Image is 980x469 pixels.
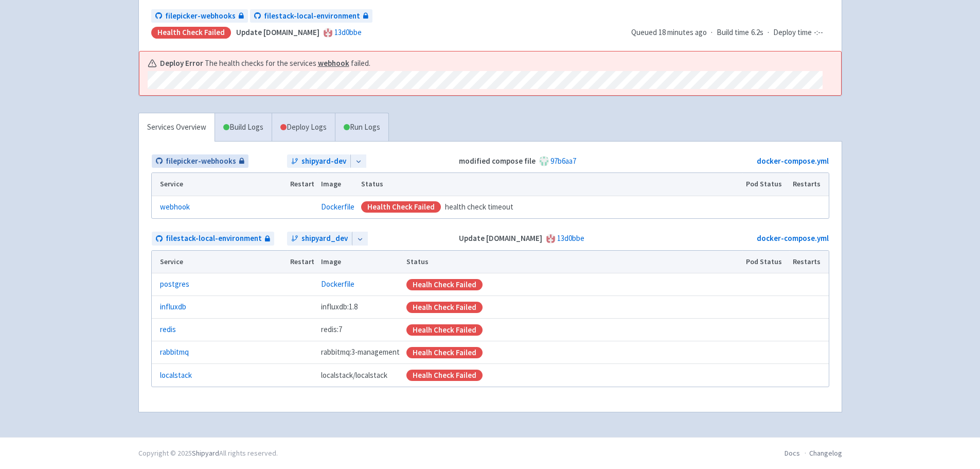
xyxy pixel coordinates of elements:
a: Deploy Logs [272,113,335,142]
span: Build time [717,27,749,39]
div: Healh Check Failed [406,324,483,336]
span: Deploy time [773,27,812,39]
a: webhook [318,58,349,68]
th: Restart [287,173,318,196]
span: rabbitmq:3-management [321,346,400,358]
a: docker-compose.yml [757,233,829,243]
th: Status [403,251,742,273]
div: Copyright © 2025 All rights reserved. [138,448,278,459]
div: · · [631,27,829,39]
a: filepicker-webhooks [151,9,248,23]
th: Pod Status [742,173,789,196]
a: localstack [160,370,192,381]
div: Healh Check Failed [406,279,483,290]
a: shipyard-dev [287,154,350,168]
span: filepicker-webhooks [165,10,236,22]
a: Shipyard [192,448,219,458]
th: Restart [287,251,318,273]
a: rabbitmq [160,346,189,358]
a: webhook [160,201,190,213]
span: 6.2s [751,27,763,39]
div: Healh Check Failed [406,302,483,313]
div: Health check failed [151,27,231,39]
a: redis [160,324,176,336]
a: Run Logs [335,113,388,142]
th: Restarts [789,173,828,196]
a: Build Logs [215,113,272,142]
a: shipyard_dev [287,232,352,246]
span: influxdb:1.8 [321,301,358,313]
span: localstack/localstack [321,370,387,381]
a: filestack-local-environment [250,9,372,23]
a: 13d0bbe [557,233,584,243]
div: health check timeout [361,201,739,213]
th: Image [317,173,358,196]
strong: modified compose file [459,156,536,166]
span: -:-- [814,27,823,39]
a: docker-compose.yml [757,156,829,166]
div: Healh Check Failed [406,347,483,358]
th: Restarts [789,251,828,273]
a: 97b6aa7 [550,156,576,166]
span: filestack-local-environment [166,233,262,245]
span: shipyard-dev [301,155,346,167]
a: 13d0bbe [334,27,362,37]
a: influxdb [160,301,186,313]
a: postgres [160,279,189,290]
span: shipyard_dev [301,233,348,245]
span: redis:7 [321,324,342,336]
time: 18 minutes ago [658,27,707,37]
strong: Update [DOMAIN_NAME] [236,27,319,37]
b: Deploy Error [160,58,203,70]
a: Dockerfile [321,279,354,289]
th: Image [317,251,403,273]
a: Services Overview [139,113,215,142]
a: Dockerfile [321,202,354,212]
strong: Update [DOMAIN_NAME] [459,233,542,243]
a: Changelog [809,448,842,458]
th: Pod Status [742,251,789,273]
span: Queued [631,27,707,37]
div: Health check failed [361,201,441,213]
a: Docs [785,448,800,458]
div: Healh Check Failed [406,370,483,381]
th: Service [152,173,287,196]
span: filestack-local-environment [264,10,360,22]
th: Service [152,251,287,273]
a: filestack-local-environment [152,232,274,246]
th: Status [358,173,742,196]
span: filepicker-webhooks [166,155,236,167]
a: filepicker-webhooks [152,154,248,168]
span: The health checks for the services failed. [205,58,370,70]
